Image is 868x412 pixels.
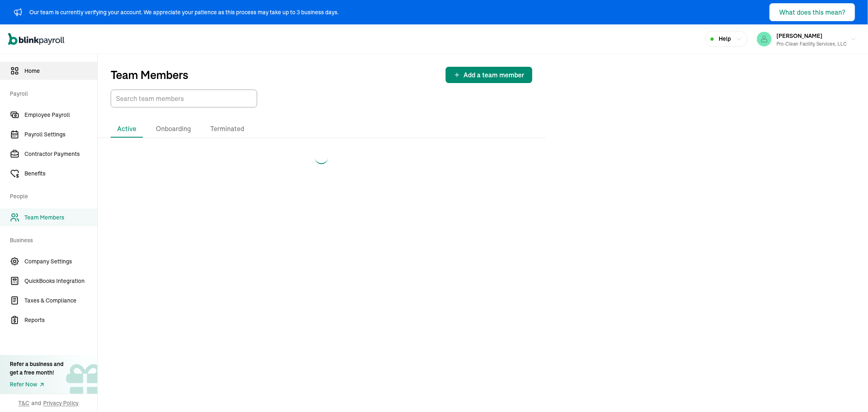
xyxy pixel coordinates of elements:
[19,399,30,407] span: T&C
[24,169,97,178] span: Benefits
[204,121,251,138] li: Terminated
[24,150,97,158] span: Contractor Payments
[733,324,868,412] iframe: Chat Widget
[779,7,845,17] div: What does this mean?
[776,32,822,39] span: [PERSON_NAME]
[24,277,97,285] span: QuickBooks Integration
[754,29,860,49] button: [PERSON_NAME]Pro-Clean Facility Services, LLC
[719,35,731,43] span: Help
[24,296,97,305] span: Taxes & Compliance
[24,213,97,222] span: Team Members
[24,130,97,139] span: Payroll Settings
[29,8,339,17] div: Our team is currently verifying your account. We appreciate your patience as this process may tak...
[8,27,64,51] nav: Global
[24,67,97,75] span: Home
[10,184,92,207] span: People
[44,399,79,407] span: Privacy Policy
[770,3,855,21] button: What does this mean?
[149,121,197,138] li: Onboarding
[446,67,532,83] button: Add a team member
[464,70,524,80] span: Add a team member
[111,121,143,138] li: Active
[24,111,97,119] span: Employee Payroll
[111,90,257,107] input: TextInput
[705,31,748,47] button: Help
[10,380,63,389] a: Refer Now
[10,360,63,377] div: Refer a business and get a free month!
[111,68,188,81] p: Team Members
[24,316,97,324] span: Reports
[10,81,92,104] span: Payroll
[776,40,847,48] div: Pro-Clean Facility Services, LLC
[10,228,92,251] span: Business
[24,257,97,266] span: Company Settings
